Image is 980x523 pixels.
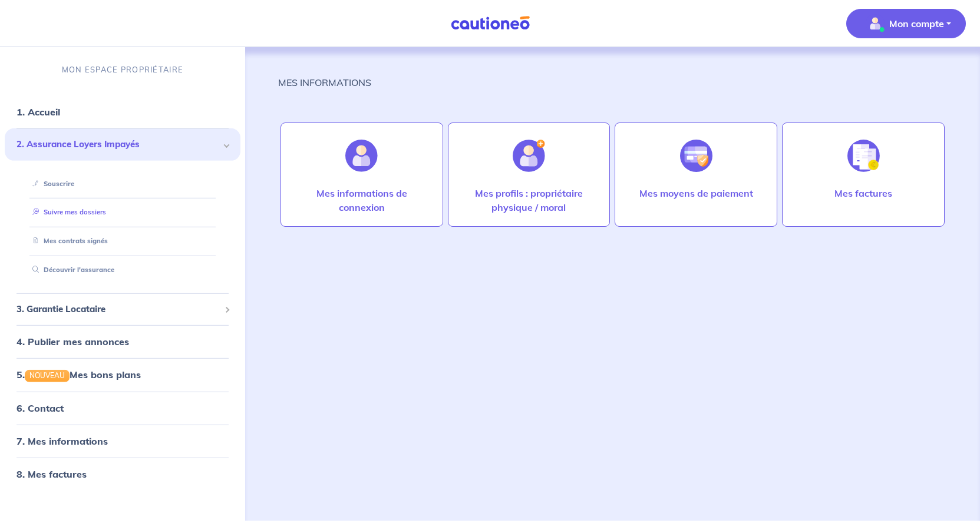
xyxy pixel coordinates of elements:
[17,369,141,380] a: 5.NOUVEAUMes bons plans
[293,186,431,214] p: Mes informations de connexion
[5,396,240,419] div: 6. Contact
[19,174,226,194] div: Souscrire
[19,231,226,251] div: Mes contrats signés
[28,266,114,274] a: Découvrir l'assurance
[460,186,598,214] p: Mes profils : propriétaire physique / moral
[19,203,226,222] div: Suivre mes dossiers
[5,462,240,485] div: 8. Mes factures
[5,363,240,386] div: 5.NOUVEAUMes bons plans
[28,180,74,188] a: Souscrire
[17,138,220,151] span: 2. Assurance Loyers Impayés
[5,128,240,161] div: 2. Assurance Loyers Impayés
[513,140,545,172] img: illu_account_add.svg
[866,14,885,33] img: illu_account_valid_menu.svg
[17,468,87,479] a: 8. Mes factures
[17,106,60,118] a: 1. Accueil
[834,186,892,200] p: Mes factures
[446,16,534,31] img: Cautioneo
[17,402,64,413] a: 6. Contact
[28,237,108,245] a: Mes contrats signés
[19,260,226,280] div: Découvrir l'assurance
[28,208,106,216] a: Suivre mes dossiers
[5,330,240,353] div: 4. Publier mes annonces
[278,75,371,90] p: MES INFORMATIONS
[5,429,240,452] div: 7. Mes informations
[5,100,240,124] div: 1. Accueil
[889,16,944,31] p: Mon compte
[62,64,183,75] p: MON ESPACE PROPRIÉTAIRE
[345,140,378,172] img: illu_account.svg
[680,140,712,172] img: illu_credit_card_no_anim.svg
[17,435,108,446] a: 7. Mes informations
[17,336,129,347] a: 4. Publier mes annonces
[846,9,966,38] button: illu_account_valid_menu.svgMon compte
[847,140,880,172] img: illu_invoice.svg
[5,298,240,321] div: 3. Garantie Locataire
[639,186,753,200] p: Mes moyens de paiement
[17,303,220,316] span: 3. Garantie Locataire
